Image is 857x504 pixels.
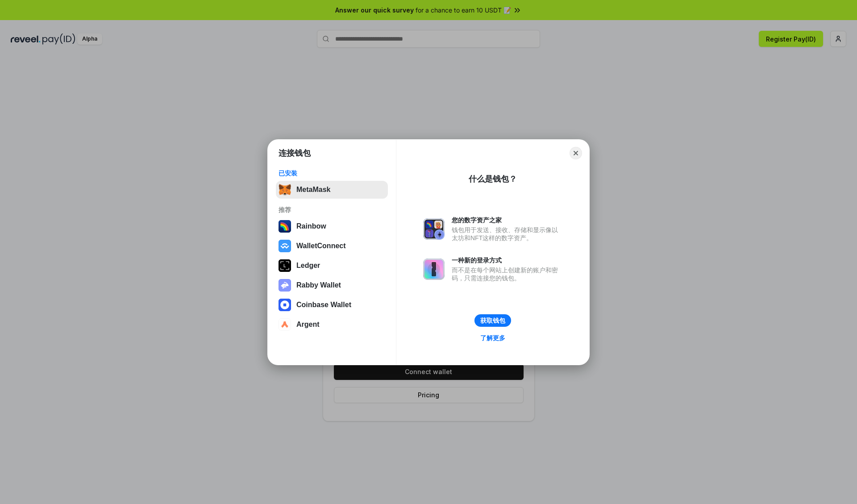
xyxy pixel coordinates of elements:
[452,256,562,264] div: 一种新的登录方式
[276,257,388,275] button: Ledger
[279,318,291,331] img: svg+xml,%3Csvg%20width%3D%2228%22%20height%3D%2228%22%20viewBox%3D%220%200%2028%2028%22%20fill%3D...
[279,259,291,272] img: svg+xml,%3Csvg%20xmlns%3D%22http%3A%2F%2Fwww.w3.org%2F2000%2Fsvg%22%20width%3D%2228%22%20height%3...
[475,332,511,344] a: 了解更多
[423,258,445,280] img: svg+xml,%3Csvg%20xmlns%3D%22http%3A%2F%2Fwww.w3.org%2F2000%2Fsvg%22%20fill%3D%22none%22%20viewBox...
[296,262,320,270] div: Ledger
[296,222,326,230] div: Rainbow
[296,186,330,194] div: MetaMask
[276,217,388,235] button: Rainbow
[296,321,320,329] div: Argent
[276,296,388,314] button: Coinbase Wallet
[276,237,388,255] button: WalletConnect
[423,218,445,240] img: svg+xml,%3Csvg%20xmlns%3D%22http%3A%2F%2Fwww.w3.org%2F2000%2Fsvg%22%20fill%3D%22none%22%20viewBox...
[279,279,291,292] img: svg+xml,%3Csvg%20xmlns%3D%22http%3A%2F%2Fwww.w3.org%2F2000%2Fsvg%22%20fill%3D%22none%22%20viewBox...
[452,226,562,242] div: 钱包用于发送、接收、存储和显示像以太坊和NFT这样的数字资产。
[296,301,351,309] div: Coinbase Wallet
[276,276,388,294] button: Rabby Wallet
[296,242,346,250] div: WalletConnect
[279,220,291,233] img: svg+xml,%3Csvg%20width%3D%22120%22%20height%3D%22120%22%20viewBox%3D%220%200%20120%20120%22%20fil...
[279,240,291,252] img: svg+xml,%3Csvg%20width%3D%2228%22%20height%3D%2228%22%20viewBox%3D%220%200%2028%2028%22%20fill%3D...
[570,147,582,159] button: Close
[469,174,517,184] div: 什么是钱包？
[474,314,511,327] button: 获取钱包
[279,206,385,214] div: 推荐
[480,334,505,342] div: 了解更多
[480,317,505,325] div: 获取钱包
[279,148,311,158] h1: 连接钱包
[296,281,341,289] div: Rabby Wallet
[452,216,562,224] div: 您的数字资产之家
[276,181,388,199] button: MetaMask
[452,266,562,282] div: 而不是在每个网站上创建新的账户和密码，只需连接您的钱包。
[279,169,385,177] div: 已安装
[279,299,291,311] img: svg+xml,%3Csvg%20width%3D%2228%22%20height%3D%2228%22%20viewBox%3D%220%200%2028%2028%22%20fill%3D...
[276,316,388,333] button: Argent
[279,183,291,196] img: svg+xml,%3Csvg%20fill%3D%22none%22%20height%3D%2233%22%20viewBox%3D%220%200%2035%2033%22%20width%...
